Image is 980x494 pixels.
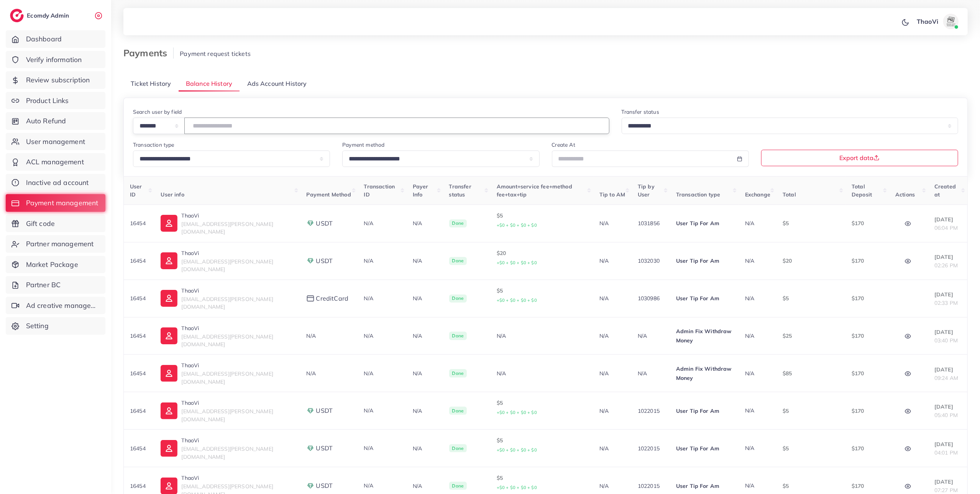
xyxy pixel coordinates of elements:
[307,482,314,490] img: payment
[413,331,437,340] p: N/A
[745,445,754,451] span: N/A
[161,252,177,269] img: ic-user-info.36bf1079.svg
[783,444,839,453] p: $5
[599,191,625,198] span: Tip to AM
[934,365,961,374] p: [DATE]
[449,407,467,415] span: Done
[186,79,232,88] span: Balance History
[638,219,664,228] p: 1031856
[497,473,587,492] p: $5
[6,235,105,253] a: Partner management
[413,294,437,303] p: N/A
[130,294,148,303] p: 16454
[745,295,754,302] span: N/A
[934,327,961,337] p: [DATE]
[599,481,625,491] p: N/A
[943,14,959,29] img: avatar
[130,444,148,453] p: 16454
[181,370,273,385] span: [EMAIL_ADDRESS][PERSON_NAME][DOMAIN_NAME]
[130,406,148,415] p: 16454
[449,183,471,198] span: Transfer status
[181,398,294,407] p: ThaoVi
[552,141,575,149] label: Create At
[130,256,148,265] p: 16454
[6,276,105,294] a: Partner BC
[161,402,177,419] img: ic-user-info.36bf1079.svg
[497,447,537,453] small: +$0 + $0 + $0 + $0
[26,280,61,290] span: Partner BC
[745,191,770,198] span: Exchange
[130,369,148,378] p: 16454
[497,436,587,455] p: $5
[449,369,467,378] span: Done
[839,155,880,161] span: Export data
[413,256,437,265] p: N/A
[783,256,839,265] p: $20
[934,487,958,494] span: 07:27 PM
[934,215,961,224] p: [DATE]
[161,215,177,232] img: ic-user-info.36bf1079.svg
[638,331,664,340] p: N/A
[413,481,437,491] p: N/A
[676,406,733,415] p: User Tip For Am
[307,445,314,452] img: payment
[181,286,294,295] p: ThaoVi
[934,224,958,231] span: 06:04 PM
[783,219,839,228] p: $5
[413,219,437,228] p: N/A
[497,332,587,340] div: N/A
[638,406,664,415] p: 1022015
[934,402,961,411] p: [DATE]
[6,194,105,212] a: Payment management
[307,257,314,265] img: payment
[364,445,373,451] span: N/A
[745,482,754,489] span: N/A
[934,299,958,306] span: 02:33 PM
[133,108,182,116] label: Search user by field
[895,191,915,198] span: Actions
[497,222,537,228] small: +$0 + $0 + $0 + $0
[934,183,956,198] span: Created at
[497,485,537,490] small: +$0 + $0 + $0 + $0
[181,258,273,273] span: [EMAIL_ADDRESS][PERSON_NAME][DOMAIN_NAME]
[26,96,69,106] span: Product Links
[934,440,961,449] p: [DATE]
[783,332,792,339] span: $25
[181,221,273,235] span: [EMAIL_ADDRESS][PERSON_NAME][DOMAIN_NAME]
[852,331,883,340] p: $170
[449,257,467,265] span: Done
[413,369,437,378] p: N/A
[307,219,314,227] img: payment
[161,327,177,344] img: ic-user-info.36bf1079.svg
[342,141,384,149] label: Payment method
[852,481,883,491] p: $170
[599,256,625,265] p: N/A
[497,260,537,265] small: +$0 + $0 + $0 + $0
[676,191,721,198] span: Transaction type
[852,444,883,453] p: $170
[161,290,177,307] img: ic-user-info.36bf1079.svg
[497,183,572,198] span: Amount+service fee+method fee+tax+tip
[676,256,733,265] p: User Tip For Am
[181,408,273,422] span: [EMAIL_ADDRESS][PERSON_NAME][DOMAIN_NAME]
[123,47,174,59] h3: Payments
[161,365,177,382] img: ic-user-info.36bf1079.svg
[497,410,537,415] small: +$0 + $0 + $0 + $0
[364,370,373,377] span: N/A
[26,34,62,44] span: Dashboard
[676,481,733,491] p: User Tip For Am
[745,407,754,414] span: N/A
[181,249,294,258] p: ThaoVi
[307,407,314,415] img: payment
[497,286,587,305] p: $5
[181,436,294,445] p: ThaoVi
[26,198,98,208] span: Payment management
[6,92,105,110] a: Product Links
[638,369,664,378] p: N/A
[307,295,314,302] img: payment
[783,294,839,303] p: $5
[599,369,625,378] p: N/A
[6,153,105,171] a: ACL management
[934,337,958,344] span: 03:40 PM
[6,297,105,314] a: Ad creative management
